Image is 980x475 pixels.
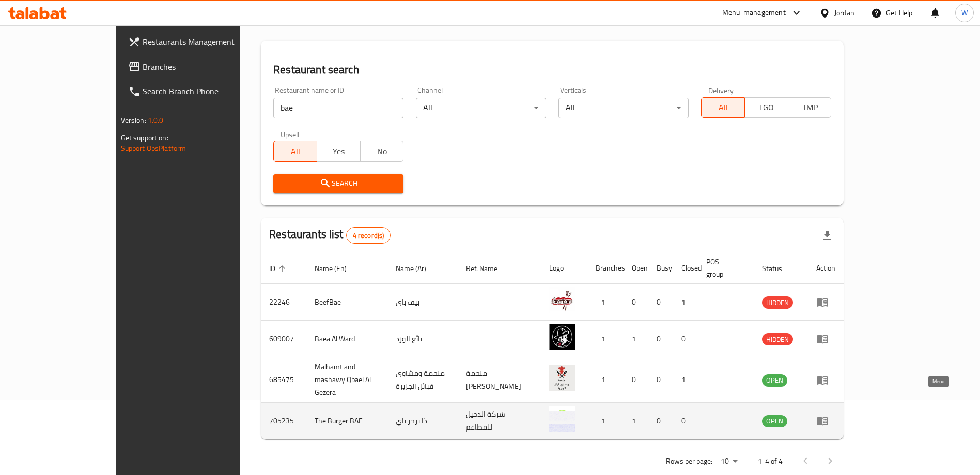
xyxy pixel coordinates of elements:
[673,321,698,357] td: 0
[762,334,793,345] span: HIDDEN
[387,284,458,321] td: بيف باي
[648,252,673,284] th: Busy
[321,144,356,159] span: Yes
[587,321,624,357] td: 1
[273,98,403,118] input: Search for restaurant name or ID..
[758,455,783,468] p: 1-4 of 4
[387,403,458,439] td: ذا برجر باي
[549,287,575,313] img: BeefBae
[549,324,575,350] img: Baea Al Ward
[346,227,391,244] div: Total records count
[120,29,279,54] a: Restaurants Management
[762,374,787,386] span: OPEN
[673,357,698,403] td: 1
[648,357,673,403] td: 0
[587,284,624,321] td: 1
[549,406,575,432] img: The Burger BAE
[673,284,698,321] td: 1
[273,141,317,162] button: All
[587,252,624,284] th: Branches
[624,284,648,321] td: 0
[458,403,541,439] td: شركة الدحيل للمطاعم
[261,321,306,357] td: 609007
[282,177,395,190] span: Search
[587,357,624,403] td: 1
[148,114,164,127] span: 1.0.0
[261,403,306,439] td: 705235
[648,321,673,357] td: 0
[792,100,828,115] span: TMP
[624,252,648,284] th: Open
[549,365,575,391] img: Malhamt and mashawy Qbael Al Gezera
[816,374,835,386] div: Menu
[306,403,387,439] td: The Burger BAE
[120,54,279,79] a: Branches
[143,36,271,48] span: Restaurants Management
[261,357,306,403] td: 685475
[706,100,741,115] span: All
[269,227,391,244] h2: Restaurants list
[261,284,306,321] td: 22246
[673,252,698,284] th: Closed
[558,98,689,118] div: All
[648,284,673,321] td: 0
[396,262,440,275] span: Name (Ar)
[121,141,186,155] a: Support.OpsPlatform
[387,357,458,403] td: ملحمة ومشاوي قبائل الجزيرة
[744,97,788,118] button: TGO
[624,321,648,357] td: 1
[121,131,168,145] span: Get support on:
[306,284,387,321] td: BeefBae
[815,223,839,248] div: Export file
[788,97,832,118] button: TMP
[120,79,279,104] a: Search Branch Phone
[587,403,624,439] td: 1
[278,144,313,159] span: All
[347,231,391,241] span: 4 record(s)
[834,7,854,19] div: Jordan
[816,296,835,308] div: Menu
[717,454,741,469] div: Rows per page:
[624,357,648,403] td: 0
[261,252,844,439] table: enhanced table
[648,403,673,439] td: 0
[365,144,400,159] span: No
[961,7,968,19] span: W
[143,85,271,98] span: Search Branch Phone
[458,357,541,403] td: ملحمة [PERSON_NAME]
[708,87,734,94] label: Delivery
[306,357,387,403] td: Malhamt and mashawy Qbael Al Gezera
[273,62,831,77] h2: Restaurant search
[701,97,745,118] button: All
[281,131,300,138] label: Upsell
[360,141,404,162] button: No
[315,262,360,275] span: Name (En)
[749,100,784,115] span: TGO
[541,252,587,284] th: Logo
[706,256,741,280] span: POS group
[317,141,361,162] button: Yes
[121,114,146,127] span: Version:
[273,174,403,193] button: Search
[466,262,511,275] span: Ref. Name
[306,321,387,357] td: Baea Al Ward
[673,403,698,439] td: 0
[387,321,458,357] td: بائع الورد
[762,415,787,427] div: OPEN
[143,60,271,73] span: Branches
[762,297,793,309] span: HIDDEN
[808,252,844,284] th: Action
[416,98,546,118] div: All
[269,262,289,275] span: ID
[762,262,796,275] span: Status
[816,332,835,345] div: Menu
[762,415,787,427] span: OPEN
[722,7,786,19] div: Menu-management
[624,403,648,439] td: 1
[666,455,712,468] p: Rows per page:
